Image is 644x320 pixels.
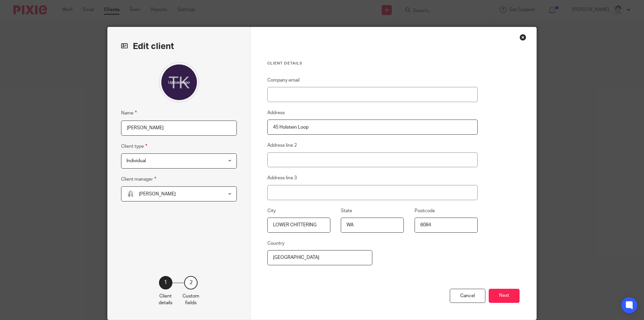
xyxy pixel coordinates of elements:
label: Postcode [415,208,435,214]
img: Eleanor%20Shakeshaft.jpg [126,190,135,198]
h2: Edit client [121,41,237,52]
label: State [341,208,352,214]
div: 1 [159,276,172,289]
h3: Client details [267,61,478,66]
label: Country [267,240,284,247]
label: Client manager [121,175,156,183]
label: Address [267,109,285,116]
label: Client type [121,142,147,150]
label: Company email [267,77,300,84]
button: Next [489,289,520,303]
span: [PERSON_NAME] [139,192,176,196]
label: Name [121,109,137,117]
p: Client details [159,293,172,307]
span: Individual [126,158,146,163]
p: Custom fields [182,293,199,307]
label: Address line 3 [267,175,297,181]
div: Cancel [450,289,485,303]
div: 2 [184,276,198,289]
div: Close this dialog window [520,34,526,41]
label: Address line 2 [267,142,297,149]
label: City [267,208,276,214]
